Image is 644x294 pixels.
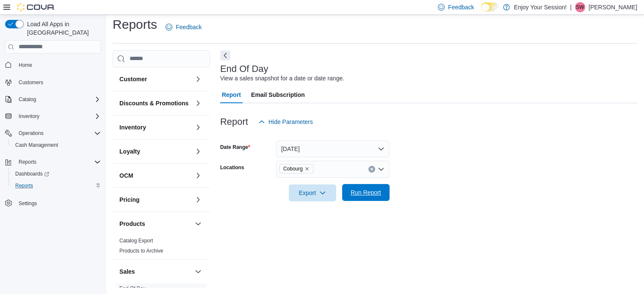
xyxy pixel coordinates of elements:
[589,2,637,12] p: [PERSON_NAME]
[576,2,584,12] span: SW
[119,220,145,228] h3: Products
[15,142,58,148] span: Cash Management
[15,170,49,177] span: Dashboards
[12,169,101,179] span: Dashboards
[119,267,135,276] h3: Sales
[8,168,104,180] a: Dashboards
[193,146,203,157] button: Loyalty
[481,11,481,12] span: Dark Mode
[15,128,47,138] button: Operations
[220,50,230,60] button: Next
[15,77,101,88] span: Customers
[575,2,585,12] div: Sarah Wilson
[162,19,205,36] a: Feedback
[119,147,140,156] h3: Loyalty
[176,23,202,31] span: Feedback
[119,99,188,107] h3: Discounts & Promotions
[193,122,203,132] button: Inventory
[119,237,153,244] span: Catalog Export
[570,2,572,12] p: |
[481,3,499,11] input: Dark Mode
[220,117,248,127] h3: Report
[276,140,390,157] button: [DATE]
[193,170,203,181] button: OCM
[19,79,43,86] span: Customers
[15,60,101,70] span: Home
[15,94,39,104] button: Catalog
[12,140,61,150] a: Cash Management
[24,20,101,37] span: Load All Apps in [GEOGRAPHIC_DATA]
[19,200,37,207] span: Settings
[15,77,47,88] a: Customers
[220,164,244,171] label: Locations
[294,184,331,201] span: Export
[193,219,203,229] button: Products
[8,180,104,192] button: Reports
[119,99,191,107] button: Discounts & Promotions
[448,3,474,11] span: Feedback
[193,195,203,205] button: Pricing
[220,64,268,74] h3: End Of Day
[368,166,375,173] button: Clear input
[2,76,104,88] button: Customers
[193,74,203,84] button: Customer
[2,156,104,168] button: Reports
[119,220,191,228] button: Products
[8,139,104,151] button: Cash Management
[119,123,146,132] h3: Inventory
[193,98,203,108] button: Discounts & Promotions
[15,157,40,167] button: Reports
[342,184,390,201] button: Run Report
[255,113,316,130] button: Hide Parameters
[2,127,104,139] button: Operations
[113,236,210,259] div: Products
[514,2,567,12] p: Enjoy Your Session!
[119,195,139,204] h3: Pricing
[12,181,36,191] a: Reports
[351,188,381,197] span: Run Report
[15,111,43,121] button: Inventory
[12,169,53,179] a: Dashboards
[15,111,101,121] span: Inventory
[119,147,191,156] button: Loyalty
[279,164,313,173] span: Cobourg
[19,62,32,69] span: Home
[15,157,101,167] span: Reports
[12,140,101,150] span: Cash Management
[119,75,147,83] h3: Customer
[119,171,191,180] button: OCM
[119,286,146,291] a: End Of Day
[17,3,55,11] img: Cova
[15,198,40,209] a: Settings
[19,96,36,103] span: Catalog
[12,181,101,191] span: Reports
[268,118,313,126] span: Hide Parameters
[119,75,191,83] button: Customer
[19,113,39,120] span: Inventory
[5,55,101,231] nav: Complex example
[15,198,101,208] span: Settings
[119,285,146,292] span: End Of Day
[119,171,133,180] h3: OCM
[119,267,191,276] button: Sales
[15,128,101,138] span: Operations
[378,166,384,173] button: Open list of options
[119,195,191,204] button: Pricing
[113,16,157,33] h1: Reports
[19,159,36,165] span: Reports
[193,267,203,277] button: Sales
[2,59,104,71] button: Home
[119,238,153,244] a: Catalog Export
[283,165,303,173] span: Cobourg
[2,197,104,209] button: Settings
[2,110,104,122] button: Inventory
[19,130,44,137] span: Operations
[222,86,241,103] span: Report
[119,123,191,132] button: Inventory
[251,86,305,103] span: Email Subscription
[119,248,163,254] a: Products to Archive
[289,184,336,201] button: Export
[119,247,163,254] span: Products to Archive
[220,144,250,151] label: Date Range
[304,166,310,171] button: Remove Cobourg from selection in this group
